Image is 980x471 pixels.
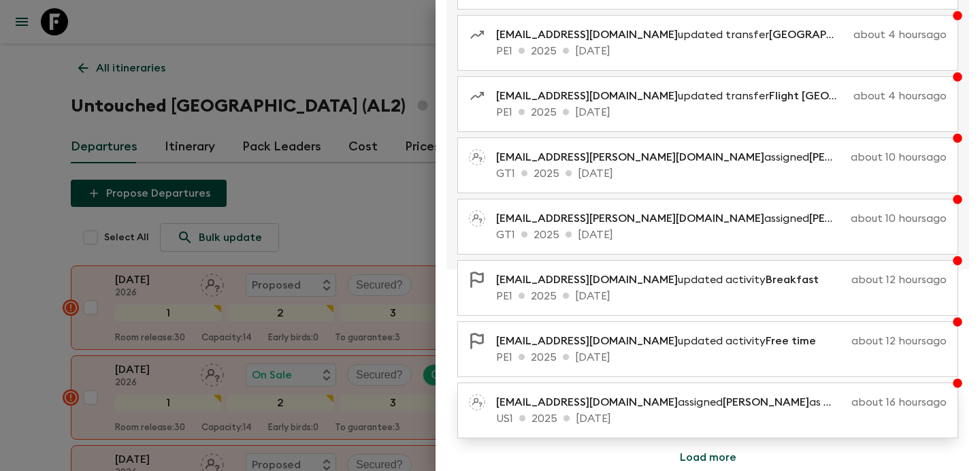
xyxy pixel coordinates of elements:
p: assigned as a pack leader [496,394,846,410]
p: PE1 2025 [DATE] [496,43,947,59]
p: about 4 hours ago [853,88,947,104]
p: updated activity [496,333,827,349]
span: [EMAIL_ADDRESS][DOMAIN_NAME] [496,397,678,408]
p: PE1 2025 [DATE] [496,288,947,304]
p: about 10 hours ago [851,210,947,227]
span: [PERSON_NAME] [723,397,809,408]
p: PE1 2025 [DATE] [496,104,947,120]
p: updated activity [496,272,830,288]
p: PE1 2025 [DATE] [496,349,947,366]
p: assigned as a pack leader [496,210,845,227]
p: about 4 hours ago [853,27,947,43]
p: GT1 2025 [DATE] [496,227,947,243]
p: about 12 hours ago [832,333,947,349]
span: [EMAIL_ADDRESS][PERSON_NAME][DOMAIN_NAME] [496,213,764,224]
p: updated transfer [496,88,848,104]
p: assigned as a pack leader [496,149,845,165]
button: Load more [664,444,753,471]
span: [EMAIL_ADDRESS][DOMAIN_NAME] [496,91,678,101]
span: [EMAIL_ADDRESS][DOMAIN_NAME] [496,29,678,40]
p: about 10 hours ago [851,149,947,165]
span: [PERSON_NAME] [809,152,896,163]
span: Free time [766,336,816,346]
span: Breakfast [766,274,819,285]
span: [EMAIL_ADDRESS][DOMAIN_NAME] [496,274,678,285]
p: about 12 hours ago [835,272,947,288]
p: GT1 2025 [DATE] [496,165,947,182]
span: [EMAIL_ADDRESS][PERSON_NAME][DOMAIN_NAME] [496,152,764,163]
p: about 16 hours ago [851,394,947,410]
span: [EMAIL_ADDRESS][DOMAIN_NAME] [496,336,678,346]
span: [PERSON_NAME] [809,213,896,224]
p: updated transfer [496,27,848,43]
span: [GEOGRAPHIC_DATA] > Airport [769,29,932,40]
p: US1 2025 [DATE] [496,410,947,427]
